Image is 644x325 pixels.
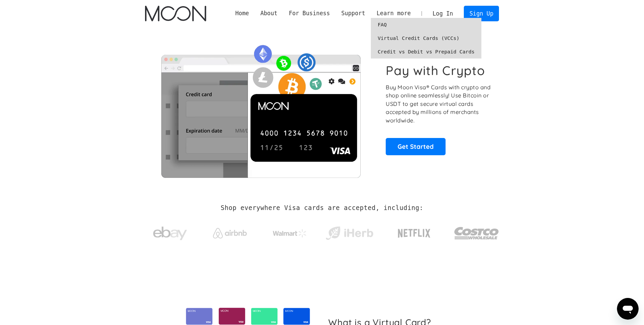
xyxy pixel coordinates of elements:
div: About [255,9,283,18]
a: Airbnb [205,221,255,242]
h2: Shop everywhere Visa cards are accepted, including: [221,204,423,212]
a: ebay [145,216,195,248]
div: Learn more [377,9,411,18]
img: Moon Logo [145,6,206,21]
img: Walmart [273,229,307,237]
div: Support [341,9,365,18]
h1: Pay with Crypto [386,63,485,78]
a: Walmart [264,223,315,241]
a: Netflix [384,218,445,245]
img: ebay [153,223,187,244]
a: Home [230,9,255,18]
a: home [145,6,206,21]
div: For Business [283,9,336,18]
img: iHerb [324,225,375,242]
iframe: Button to launch messaging window [617,298,639,320]
img: Netflix [397,225,431,242]
a: FAQ [371,18,481,31]
a: Get Started [386,138,446,155]
div: For Business [289,9,330,18]
div: Support [336,9,371,18]
div: Learn more [371,9,416,18]
a: Credit vs Debit vs Prepaid Cards [371,45,481,59]
img: Costco [454,220,499,246]
a: Sign Up [464,6,499,21]
div: About [260,9,278,18]
a: Log In [427,6,459,21]
a: Virtual Credit Cards (VCCs) [371,31,481,45]
a: iHerb [324,218,375,246]
img: Airbnb [213,228,247,238]
a: Costco [454,214,499,249]
nav: Learn more [371,18,481,59]
img: Moon Cards let you spend your crypto anywhere Visa is accepted. [145,40,377,178]
p: Buy Moon Visa® Cards with crypto and shop online seamlessly! Use Bitcoin or USDT to get secure vi... [386,83,492,125]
